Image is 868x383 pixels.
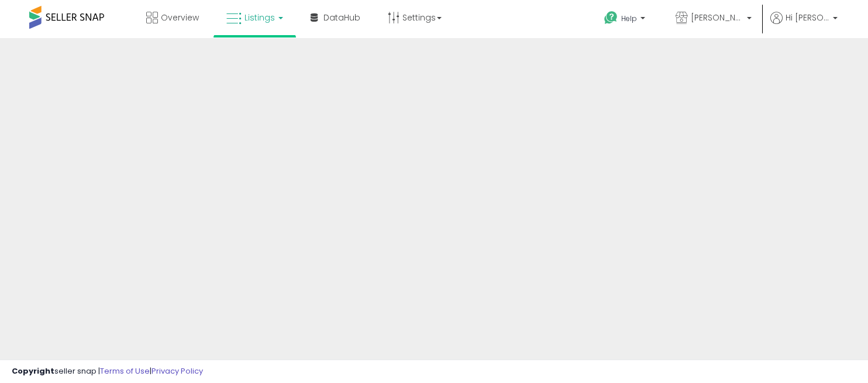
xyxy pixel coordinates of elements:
[151,365,203,377] a: Privacy Policy
[770,12,838,38] a: Hi [PERSON_NAME]
[691,12,743,23] span: [PERSON_NAME] LLC
[595,2,657,38] a: Help
[621,13,637,23] span: Help
[12,366,203,377] div: seller snap | |
[12,365,54,377] strong: Copyright
[604,11,618,25] i: Get Help
[323,12,360,23] span: DataHub
[244,12,275,23] span: Listings
[786,12,829,23] span: Hi [PERSON_NAME]
[161,12,199,23] span: Overview
[100,365,150,377] a: Terms of Use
